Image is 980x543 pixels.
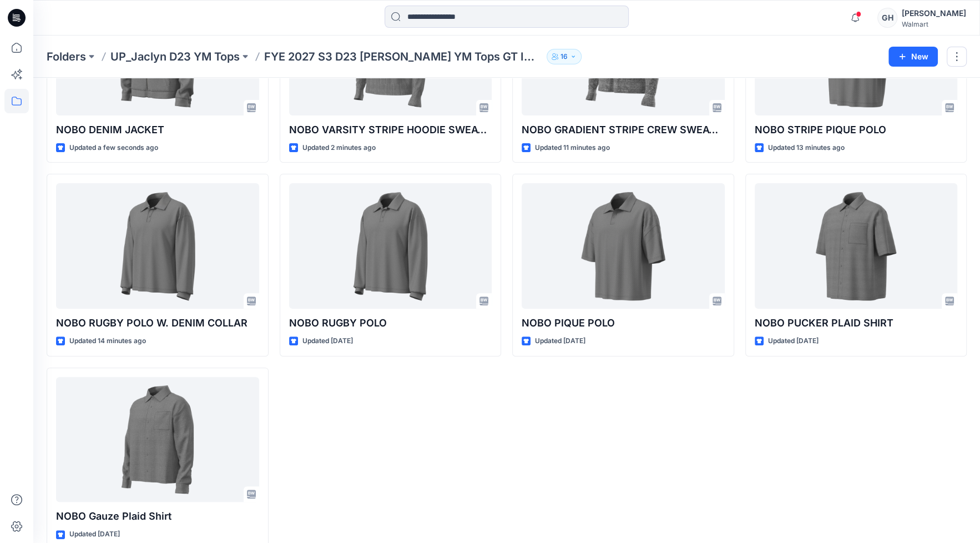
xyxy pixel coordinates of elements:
a: UP_Jaclyn D23 YM Tops [110,49,240,64]
p: Updated 11 minutes ago [535,142,610,154]
p: NOBO PIQUE POLO [522,315,725,331]
p: NOBO VARSITY STRIPE HOODIE SWEATER [289,122,492,138]
p: NOBO PUCKER PLAID SHIRT [755,315,958,331]
p: Updated [DATE] [535,335,585,347]
a: NOBO RUGBY POLO W. DENIM COLLAR [56,183,259,309]
div: Walmart [902,20,966,28]
p: Updated [DATE] [768,335,819,347]
div: GH [877,8,897,28]
p: FYE 2027 S3 D23 [PERSON_NAME] YM Tops GT IMPORTS [264,49,542,64]
p: Updated [DATE] [69,529,120,540]
p: Updated [DATE] [302,335,353,347]
p: NOBO GRADIENT STRIPE CREW SWEATER [522,122,725,138]
button: New [888,47,938,67]
a: NOBO PIQUE POLO [522,183,725,309]
p: Updated a few seconds ago [69,142,158,154]
a: NOBO RUGBY POLO [289,183,492,309]
p: Updated 14 minutes ago [69,335,146,347]
p: Updated 13 minutes ago [768,142,845,154]
p: NOBO DENIM JACKET [56,122,259,138]
p: 16 [560,51,568,63]
button: 16 [547,49,582,64]
p: NOBO RUGBY POLO W. DENIM COLLAR [56,315,259,331]
p: NOBO STRIPE PIQUE POLO [755,122,958,138]
p: NOBO RUGBY POLO [289,315,492,331]
a: NOBO Gauze Plaid Shirt [56,377,259,502]
a: Folders [47,49,86,64]
div: [PERSON_NAME] [902,7,966,20]
p: Updated 2 minutes ago [302,142,376,154]
a: NOBO PUCKER PLAID SHIRT [755,183,958,309]
p: NOBO Gauze Plaid Shirt [56,509,259,524]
